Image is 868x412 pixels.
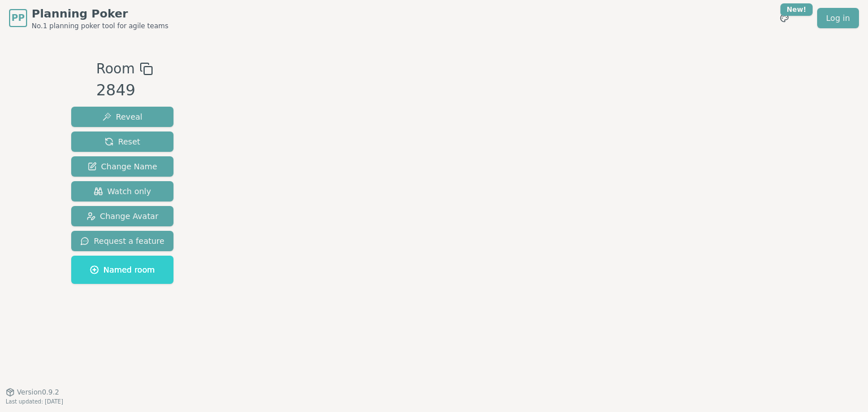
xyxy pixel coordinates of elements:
[817,8,859,28] a: Log in
[90,264,155,275] span: Named room
[96,59,134,79] span: Room
[71,132,173,152] button: Reset
[780,3,813,16] div: New!
[11,11,24,25] span: PP
[32,21,168,30] span: No.1 planning poker tool for agile teams
[6,388,59,397] button: Version0.9.2
[94,186,151,197] span: Watch only
[71,107,173,127] button: Reveal
[80,235,164,247] span: Request a feature
[71,231,173,251] button: Request a feature
[88,161,157,172] span: Change Name
[9,6,168,30] a: PPPlanning PokerNo.1 planning poker tool for agile teams
[71,206,173,226] button: Change Avatar
[96,79,153,102] div: 2849
[774,8,795,28] button: New!
[32,6,168,21] span: Planning Poker
[6,398,63,405] span: Last updated: [DATE]
[71,156,173,177] button: Change Name
[86,211,159,222] span: Change Avatar
[105,136,140,147] span: Reset
[71,256,173,284] button: Named room
[17,388,59,397] span: Version 0.9.2
[102,111,142,122] span: Reveal
[71,181,173,201] button: Watch only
